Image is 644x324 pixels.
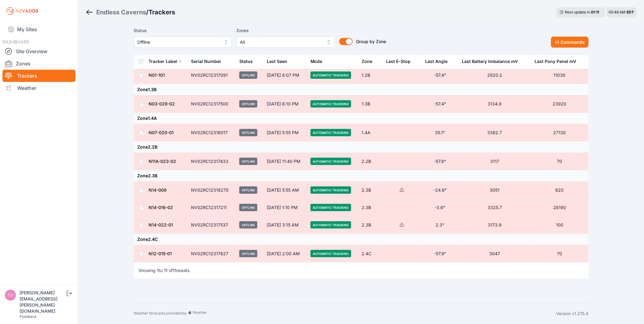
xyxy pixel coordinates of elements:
[239,129,257,136] span: Offline
[134,37,232,48] button: Offline
[462,54,523,69] button: Last Battery Imbalance mV
[627,10,634,14] span: EDT
[239,100,257,108] span: Offline
[2,70,75,82] a: Trackers
[149,187,167,193] a: N14-009
[149,159,176,164] a: N11A-023-02
[311,158,351,165] span: Automatic Tracking
[239,54,258,69] button: Status
[421,153,458,170] td: -57.8°
[134,234,589,245] td: Zone 2.4C
[421,124,458,142] td: 35.1°
[20,314,37,319] a: Feedback
[239,186,257,194] span: Offline
[535,58,576,64] div: Last Pony Panel mV
[358,216,382,234] td: 2.3B
[356,39,386,44] span: Group by Zone
[188,67,236,84] td: NV02RC12317091
[311,100,351,108] span: Automatic Tracking
[188,182,236,199] td: NV02RC12318270
[531,245,589,263] td: 70
[240,39,322,46] span: All
[263,153,307,170] td: [DATE] 11:40 PM
[358,95,382,113] td: 1.3B
[149,58,177,64] div: Tracker Label
[188,153,236,170] td: NV02RC12317433
[425,54,452,69] button: Last Angle
[263,199,307,216] td: [DATE] 1:10 PM
[263,216,307,234] td: [DATE] 3:15 AM
[149,72,165,78] a: N01-101
[149,130,174,135] a: N07-020-01
[149,54,182,69] button: Tracker Label
[358,124,382,142] td: 1.4A
[5,6,39,16] img: Nevados
[531,67,589,84] td: 11030
[2,45,75,57] a: Site Overview
[565,10,590,14] span: Next update in
[362,58,372,64] div: Zone
[531,124,589,142] td: 27130
[458,95,531,113] td: 3134.9
[138,39,219,46] span: Offline
[609,10,626,14] span: 05:48 AM
[173,268,177,273] span: 11
[358,153,382,170] td: 2.2B
[358,67,382,84] td: 1.2B
[239,72,257,79] span: Offline
[2,39,29,44] span: DASHBOARD
[237,27,334,34] label: Zones
[134,113,589,124] td: Zone 1.4A
[149,222,173,227] a: N14-022-01
[188,199,236,216] td: NV02RC12317211
[386,54,415,69] button: Last E-Stop
[96,8,146,17] a: Endless Caverns
[421,182,458,199] td: -24.6°
[149,251,172,256] a: N12-015-01
[531,216,589,234] td: 100
[551,37,589,48] button: Commands
[134,142,589,153] td: Zone 2.2B
[311,250,351,257] span: Automatic Tracking
[188,124,236,142] td: NV02RC12318017
[421,67,458,84] td: -57.4°
[239,158,257,165] span: Offline
[535,54,581,69] button: Last Pony Panel mV
[188,216,236,234] td: NV02RC12317537
[149,101,175,106] a: N03-029-02
[386,58,410,64] div: Last E-Stop
[191,58,222,64] div: Serial Number
[191,54,226,69] button: Serial Number
[421,199,458,216] td: -3.6°
[263,95,307,113] td: [DATE] 6:10 PM
[2,57,75,70] a: Zones
[311,186,351,194] span: Automatic Tracking
[5,290,16,301] img: tomasz.barcz@energix-group.com
[458,182,531,199] td: 3051
[267,54,303,69] div: Last Seen
[531,199,589,216] td: 28190
[2,22,75,37] a: My Sites
[311,58,322,64] div: Mode
[263,182,307,199] td: [DATE] 5:55 AM
[421,95,458,113] td: -57.4°
[458,67,531,84] td: 2920.2
[239,221,257,229] span: Offline
[20,290,65,314] div: [PERSON_NAME][EMAIL_ADDRESS][PERSON_NAME][DOMAIN_NAME]
[239,58,253,64] div: Status
[458,153,531,170] td: 3117
[188,245,236,263] td: NV02RC12317627
[263,124,307,142] td: [DATE] 5:55 PM
[263,245,307,263] td: [DATE] 2:00 AM
[358,245,382,263] td: 2.4C
[239,204,257,211] span: Offline
[531,153,589,170] td: 70
[149,205,173,210] a: N14-016-02
[531,95,589,113] td: 23920
[358,199,382,216] td: 2.3B
[458,245,531,263] td: 3047
[311,54,327,69] button: Mode
[237,37,334,48] button: All
[311,72,351,79] span: Automatic Tracking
